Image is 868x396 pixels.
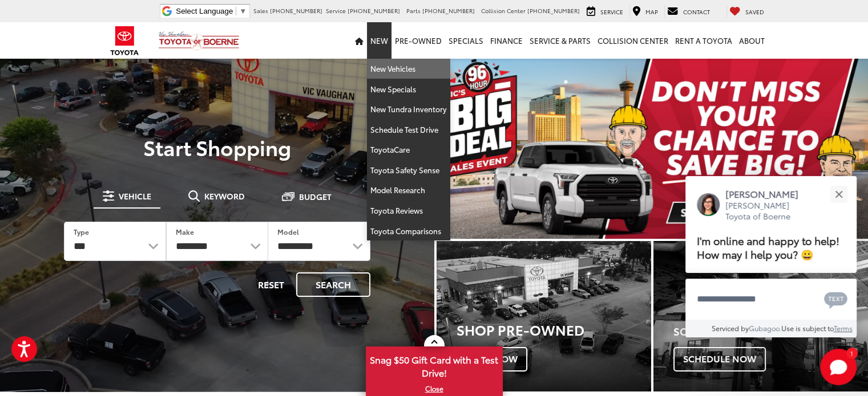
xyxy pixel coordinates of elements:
[204,192,245,200] span: Keyword
[352,22,367,59] a: Home
[820,349,857,385] button: Toggle Chat Window
[270,6,322,15] span: [PHONE_NUMBER]
[119,192,151,200] span: Vehicle
[176,7,233,15] span: Select Language
[437,241,651,391] a: Shop Pre-Owned Shop Now
[445,22,487,59] a: Specials
[685,176,857,337] div: Close[PERSON_NAME][PERSON_NAME] Toyota of BoerneI'm online and happy to help! How may I help you?...
[527,6,580,15] span: [PHONE_NUMBER]
[367,79,450,100] a: New Specials
[645,7,658,16] span: Map
[367,140,450,160] a: ToyotaCare
[664,5,713,18] a: Contact
[367,348,502,382] span: Snag $50 Gift Card with a Test Drive!
[712,323,749,333] span: Serviced by
[697,232,839,262] span: I'm online and happy to help! How may I help you? 😀
[487,22,526,59] a: Finance
[672,22,736,59] a: Rent a Toyota
[725,200,810,222] p: [PERSON_NAME] Toyota of Boerne
[348,6,400,15] span: [PHONE_NUMBER]
[685,279,857,320] textarea: Type your message
[584,5,626,18] a: Service
[236,7,236,15] span: ​
[367,59,450,79] a: New Vehicles
[253,6,268,15] span: Sales
[850,350,853,356] span: 1
[296,272,370,297] button: Search
[406,6,421,15] span: Parts
[826,182,851,206] button: Close
[326,6,346,15] span: Service
[367,22,391,59] a: New
[526,22,594,59] a: Service & Parts: Opens in a new tab
[367,160,450,181] a: Toyota Safety Sense
[437,241,651,391] div: Toyota
[248,272,294,297] button: Reset
[239,7,247,15] span: ▼
[745,7,764,16] span: Saved
[834,323,853,333] a: Terms
[367,201,450,221] a: Toyota Reviews
[481,6,526,15] span: Collision Center
[673,347,766,371] span: Schedule Now
[176,227,194,236] label: Make
[74,227,89,236] label: Type
[820,349,857,385] svg: Start Chat
[391,22,445,59] a: Pre-Owned
[367,99,450,120] a: New Tundra Inventory
[367,180,450,201] a: Model Research
[299,193,332,201] span: Budget
[653,241,868,391] div: Toyota
[594,22,672,59] a: Collision Center
[781,323,834,333] span: Use is subject to
[725,187,810,200] p: [PERSON_NAME]
[158,31,240,51] img: Vic Vaughan Toyota of Boerne
[726,5,767,18] a: My Saved Vehicles
[736,22,768,59] a: About
[103,22,146,59] img: Toyota
[653,241,868,391] a: Schedule Service Schedule Now
[683,7,710,16] span: Contact
[821,286,851,312] button: Chat with SMS
[367,120,450,140] a: Schedule Test Drive
[629,5,661,18] a: Map
[600,7,623,16] span: Service
[749,323,781,333] a: Gubagoo.
[422,6,475,15] span: [PHONE_NUMBER]
[673,326,868,337] h4: Schedule Service
[367,221,450,241] a: Toyota Comparisons
[48,136,386,158] p: Start Shopping
[277,227,299,236] label: Model
[457,322,651,337] h3: Shop Pre-Owned
[824,291,847,309] svg: Text
[176,7,247,15] a: Select Language​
